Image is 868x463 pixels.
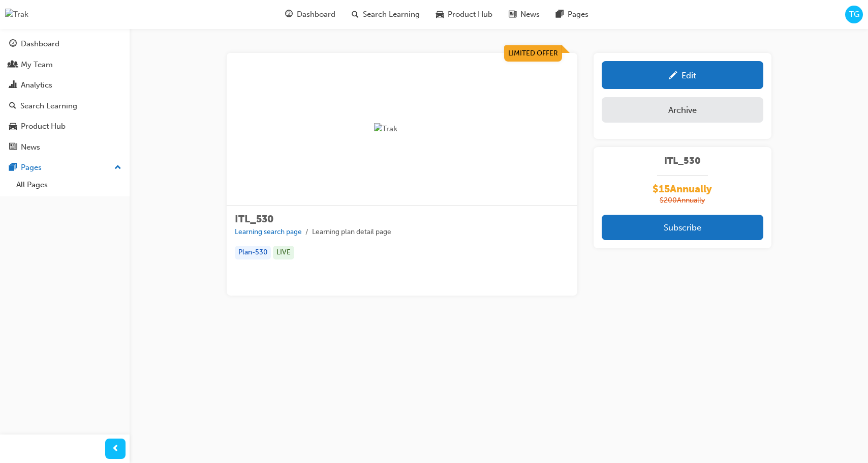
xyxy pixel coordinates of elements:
span: Product Hub [448,9,492,20]
div: My Team [21,59,53,71]
span: News [520,9,540,20]
div: Dashboard [21,38,59,50]
button: TG [845,6,863,23]
div: Plan-530 [235,246,271,259]
span: car-icon [9,122,17,131]
span: $ 200 Annually [660,195,705,207]
div: Edit [681,70,696,80]
div: Pages [21,162,42,173]
button: Archive [602,97,763,123]
a: Learning search page [235,227,302,236]
a: news-iconNews [501,4,548,25]
span: prev-icon [112,443,119,455]
span: guage-icon [285,8,293,21]
div: Archive [668,105,697,115]
span: Pages [568,9,588,20]
a: search-iconSearch Learning [344,4,428,25]
a: My Team [4,55,126,74]
a: Search Learning [4,97,126,115]
a: All Pages [12,177,126,193]
span: people-icon [9,61,17,70]
a: guage-iconDashboard [277,4,344,25]
span: search-icon [352,8,359,21]
button: Pages [4,158,126,177]
a: Analytics [4,76,126,95]
img: Trak [5,9,28,20]
button: Subscribe [602,215,763,240]
span: search-icon [9,102,16,111]
span: Search Learning [363,9,420,20]
span: car-icon [436,8,444,21]
span: news-icon [9,143,17,152]
span: Limited Offer [508,49,558,57]
img: Trak [374,123,430,135]
a: Dashboard [4,35,126,53]
span: guage-icon [9,40,17,49]
span: pages-icon [556,8,564,21]
span: $ 15 Annually [653,184,712,195]
span: ITL_530 [602,155,763,167]
div: Search Learning [20,100,77,112]
span: ITL_530 [235,213,273,225]
span: chart-icon [9,81,17,90]
div: Analytics [21,79,52,91]
span: pages-icon [9,163,17,172]
div: LIVE [273,246,294,259]
button: DashboardMy TeamAnalyticsSearch LearningProduct HubNews [4,33,126,158]
a: News [4,138,126,157]
span: up-icon [114,161,121,175]
div: Product Hub [21,121,66,132]
div: News [21,141,40,153]
span: TG [849,9,859,20]
a: car-iconProduct Hub [428,4,501,25]
li: Learning plan detail page [312,226,391,238]
a: Edit [602,61,763,89]
span: pencil-icon [669,71,677,81]
a: Product Hub [4,117,126,136]
a: pages-iconPages [548,4,597,25]
span: news-icon [509,8,516,21]
span: Dashboard [297,9,335,20]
